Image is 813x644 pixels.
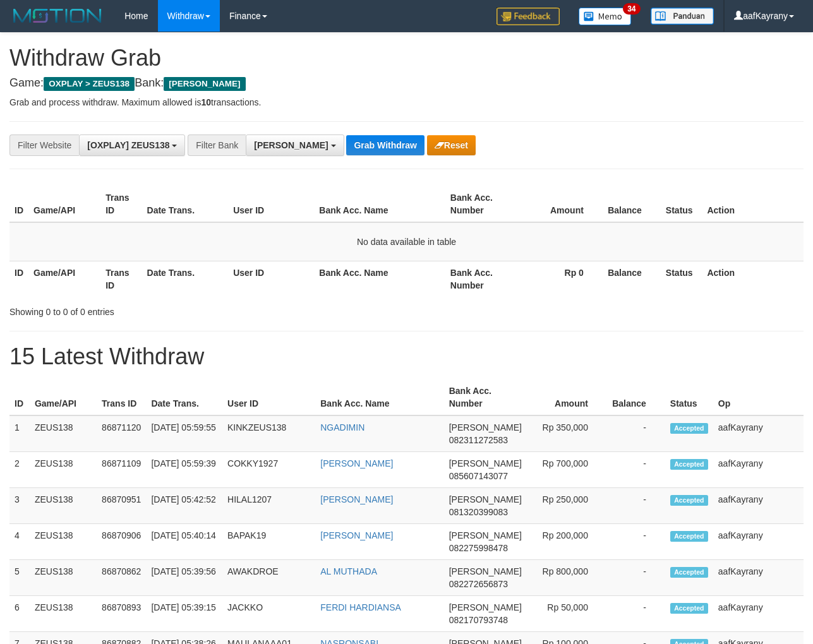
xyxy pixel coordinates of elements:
[97,524,146,560] td: 86870906
[222,452,315,488] td: COKKY1927
[449,507,508,517] span: Copy 081320399083 to clipboard
[449,494,522,504] span: [PERSON_NAME]
[702,261,804,297] th: Action
[661,261,702,297] th: Status
[146,452,222,488] td: [DATE] 05:59:39
[246,134,344,156] button: [PERSON_NAME]
[9,488,30,524] td: 3
[97,452,146,488] td: 86871109
[320,602,401,612] a: FERDI HARDIANSA
[228,261,314,297] th: User ID
[9,134,79,156] div: Filter Website
[9,560,30,596] td: 5
[607,596,665,632] td: -
[142,261,229,297] th: Date Trans.
[702,186,804,222] th: Action
[449,579,508,589] span: Copy 082272656873 to clipboard
[527,560,607,596] td: Rp 800,000
[517,186,603,222] th: Amount
[444,379,527,415] th: Bank Acc. Number
[670,495,708,506] span: Accepted
[222,560,315,596] td: AWAKDROE
[222,524,315,560] td: BAPAK19
[670,423,708,434] span: Accepted
[9,77,804,90] h4: Game: Bank:
[449,471,508,481] span: Copy 085607143077 to clipboard
[79,134,185,156] button: [OXPLAY] ZEUS138
[30,379,97,415] th: Game/API
[97,415,146,452] td: 86871120
[527,452,607,488] td: Rp 700,000
[665,379,713,415] th: Status
[9,6,105,25] img: MOTION_logo.png
[314,186,445,222] th: Bank Acc. Name
[9,379,30,415] th: ID
[713,488,804,524] td: aafKayrany
[320,494,393,504] a: [PERSON_NAME]
[222,488,315,524] td: HILAL1207
[9,186,28,222] th: ID
[607,415,665,452] td: -
[449,435,508,445] span: Copy 082311272583 to clipboard
[142,186,229,222] th: Date Trans.
[201,97,211,107] strong: 10
[100,261,142,297] th: Trans ID
[607,524,665,560] td: -
[9,301,329,318] div: Showing 0 to 0 of 0 entries
[713,415,804,452] td: aafKayrany
[30,452,97,488] td: ZEUS138
[320,530,393,540] a: [PERSON_NAME]
[30,560,97,596] td: ZEUS138
[527,415,607,452] td: Rp 350,000
[670,459,708,470] span: Accepted
[670,603,708,614] span: Accepted
[449,615,508,625] span: Copy 082170793748 to clipboard
[497,8,560,25] img: Feedback.jpg
[100,186,142,222] th: Trans ID
[527,596,607,632] td: Rp 50,000
[651,8,714,25] img: panduan.png
[146,596,222,632] td: [DATE] 05:39:15
[607,379,665,415] th: Balance
[607,560,665,596] td: -
[449,566,522,576] span: [PERSON_NAME]
[97,379,146,415] th: Trans ID
[87,140,169,150] span: [OXPLAY] ZEUS138
[445,186,517,222] th: Bank Acc. Number
[527,379,607,415] th: Amount
[449,530,522,540] span: [PERSON_NAME]
[603,186,661,222] th: Balance
[346,135,424,155] button: Grab Withdraw
[713,596,804,632] td: aafKayrany
[623,3,640,15] span: 34
[9,415,30,452] td: 1
[188,134,246,156] div: Filter Bank
[603,261,661,297] th: Balance
[527,524,607,560] td: Rp 200,000
[713,379,804,415] th: Op
[44,77,135,91] span: OXPLAY > ZEUS138
[30,488,97,524] td: ZEUS138
[713,560,804,596] td: aafKayrany
[9,596,30,632] td: 6
[517,261,603,297] th: Rp 0
[449,458,522,468] span: [PERSON_NAME]
[28,186,100,222] th: Game/API
[607,452,665,488] td: -
[449,602,522,612] span: [PERSON_NAME]
[30,415,97,452] td: ZEUS138
[222,415,315,452] td: KINKZEUS138
[9,45,804,71] h1: Withdraw Grab
[9,452,30,488] td: 2
[527,488,607,524] td: Rp 250,000
[9,344,804,369] h1: 15 Latest Withdraw
[97,488,146,524] td: 86870951
[146,488,222,524] td: [DATE] 05:42:52
[9,261,28,297] th: ID
[315,379,443,415] th: Bank Acc. Name
[146,379,222,415] th: Date Trans.
[314,261,445,297] th: Bank Acc. Name
[320,458,393,468] a: [PERSON_NAME]
[164,77,245,91] span: [PERSON_NAME]
[30,524,97,560] td: ZEUS138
